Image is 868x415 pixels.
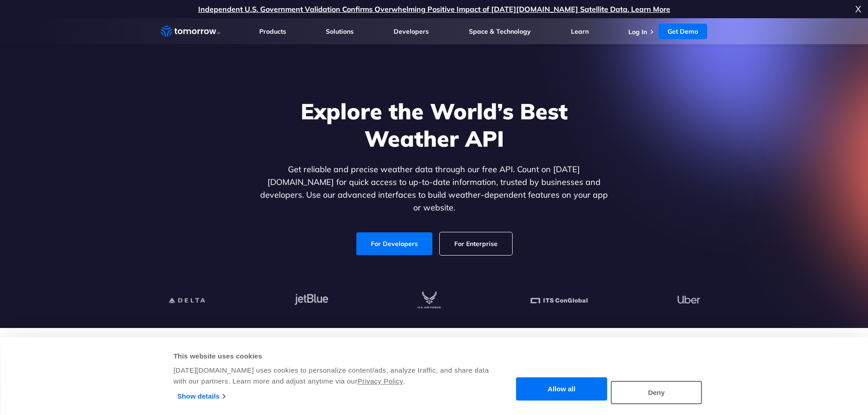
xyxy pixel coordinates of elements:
p: Get reliable and precise weather data through our free API. Count on [DATE][DOMAIN_NAME] for quic... [258,163,610,214]
a: For Enterprise [440,232,512,255]
div: This website uses cookies [174,351,490,362]
h1: Explore the World’s Best Weather API [258,97,610,152]
a: Show details [177,389,225,403]
div: [DATE][DOMAIN_NAME] uses cookies to personalize content/ads, analyze traffic, and share data with... [174,365,490,387]
a: Home link [161,25,220,38]
a: Learn [571,27,589,36]
a: Products [259,27,286,36]
a: Developers [394,27,429,36]
a: Get Demo [658,24,707,39]
button: Allow all [516,378,607,401]
a: Log In [628,28,647,36]
a: Space & Technology [469,27,531,36]
button: Deny [611,381,702,404]
a: Solutions [326,27,354,36]
a: Independent U.S. Government Validation Confirms Overwhelming Positive Impact of [DATE][DOMAIN_NAM... [198,5,670,14]
a: For Developers [356,232,432,255]
a: Privacy Policy [358,377,403,385]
